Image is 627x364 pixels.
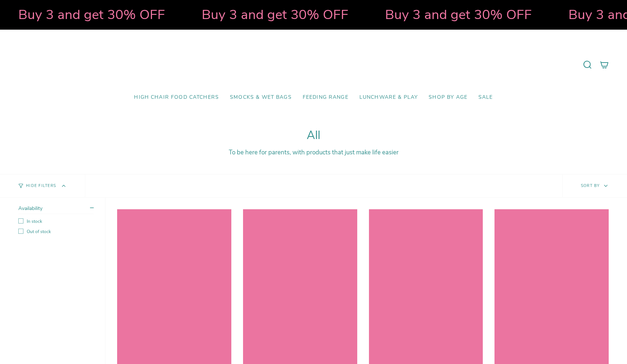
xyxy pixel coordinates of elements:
a: Smocks & Wet Bags [224,89,297,106]
span: Smocks & Wet Bags [230,94,292,101]
span: To be here for parents, with products that just make life easier [229,148,399,157]
h1: All [18,129,609,142]
label: Out of stock [18,229,94,234]
span: Availability [18,205,42,212]
span: Feeding Range [303,94,348,101]
a: Lunchware & Play [354,89,423,106]
a: Mumma’s Little Helpers [250,41,377,89]
a: Feeding Range [297,89,354,106]
a: Shop by Age [423,89,473,106]
span: Sort by [581,183,600,188]
a: High Chair Food Catchers [128,89,224,106]
span: Hide Filters [26,184,56,188]
button: Sort by [562,175,627,197]
summary: Availability [18,205,94,214]
span: SALE [478,94,493,101]
strong: Buy 3 and get 30% OFF [18,5,165,24]
span: High Chair Food Catchers [134,94,219,101]
a: SALE [473,89,499,106]
label: In stock [18,218,94,224]
span: Shop by Age [429,94,467,101]
strong: Buy 3 and get 30% OFF [385,5,531,24]
span: Lunchware & Play [359,94,418,101]
strong: Buy 3 and get 30% OFF [201,5,348,24]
